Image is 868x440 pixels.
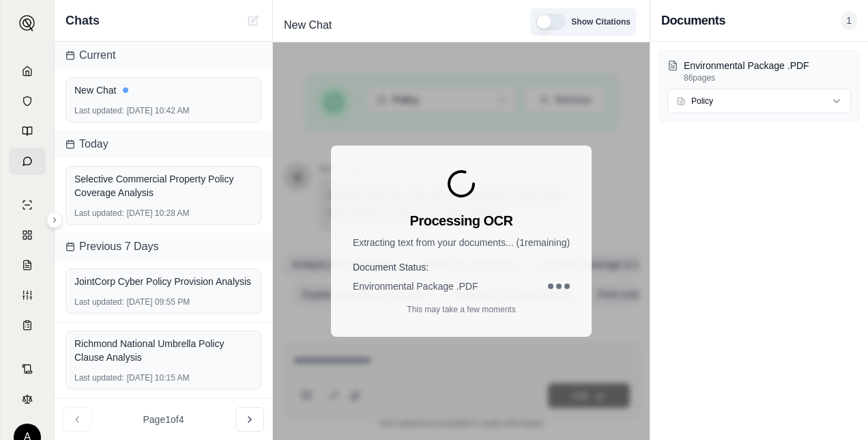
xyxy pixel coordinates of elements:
[9,57,46,85] a: Home
[9,148,46,175] a: Chat
[74,297,124,307] span: Last updated:
[684,72,851,83] p: 86 pages
[143,413,184,426] span: Page 1 of 4
[74,105,124,116] span: Last updated:
[74,105,252,116] div: [DATE] 10:42 AM
[278,14,337,36] span: New Chat
[46,212,63,228] button: Expand sidebar
[353,279,478,293] span: Environmental Package .PDF
[684,59,851,72] p: Environmental Package .PDF
[74,275,252,288] div: JointCorp Cyber Policy Provision Analysis
[74,83,252,97] div: New Chat
[9,355,46,383] a: Contract Analysis
[74,208,124,219] span: Last updated:
[74,372,252,383] div: [DATE] 10:15 AM
[661,11,725,30] h3: Documents
[74,372,124,383] span: Last updated:
[278,14,519,36] div: Edit Title
[407,304,515,315] p: This may take a few moments
[9,385,46,413] a: Legal Search Engine
[9,281,46,309] a: Custom Report
[571,16,631,27] span: Show Citations
[841,11,857,30] span: 1
[74,337,252,364] div: Richmond National Umbrella Policy Clause Analysis
[9,118,46,145] a: Prompt Library
[55,42,272,69] div: Current
[74,297,252,307] div: [DATE] 09:55 PM
[9,251,46,279] a: Claim Coverage
[353,236,570,249] p: Extracting text from your documents... ( 1 remaining)
[9,87,46,115] a: Documents Vault
[245,12,261,29] button: Cannot create new chat while OCR is processing
[74,208,252,219] div: [DATE] 10:28 AM
[9,221,46,249] a: Policy Comparisons
[74,172,252,200] div: Selective Commercial Property Policy Coverage Analysis
[353,260,570,274] h4: Document Status:
[19,15,35,31] img: Expand sidebar
[9,312,46,339] a: Coverage Table
[55,130,272,158] div: Today
[66,11,100,30] span: Chats
[9,191,46,219] a: Single Policy
[55,233,272,260] div: Previous 7 Days
[667,59,851,83] button: Environmental Package .PDF86pages
[14,10,41,37] button: Expand sidebar
[410,211,513,230] h3: Processing OCR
